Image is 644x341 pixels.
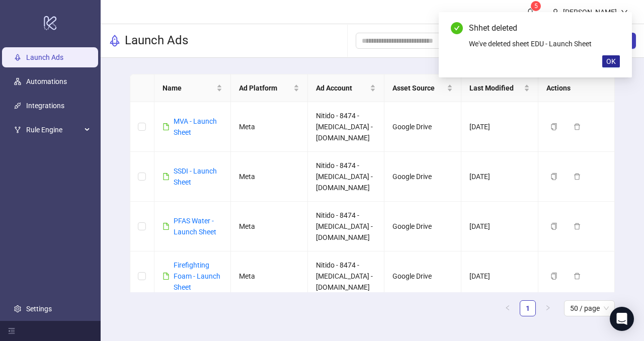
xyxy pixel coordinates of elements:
[621,9,628,16] span: down
[564,300,615,316] div: Page Size
[392,82,445,94] span: Asset Source
[163,273,170,280] span: file
[500,300,516,316] button: left
[109,35,121,47] span: rocket
[308,202,385,251] td: Nitido - 8474 - [MEDICAL_DATA] - [DOMAIN_NAME]
[26,102,64,110] a: Integrations
[231,74,308,102] th: Ad Platform
[574,223,581,230] span: delete
[469,38,620,49] div: We've deleted sheet EDU - Launch Sheet
[26,120,82,140] span: Rule Engine
[545,305,551,311] span: right
[125,33,188,49] h3: Launch Ads
[559,7,621,18] div: [PERSON_NAME]
[550,223,557,230] span: copy
[602,55,620,67] button: OK
[570,301,609,316] span: 50 / page
[461,202,538,251] td: [DATE]
[384,251,461,301] td: Google Drive
[26,78,67,86] a: Automations
[451,22,463,34] span: check-circle
[308,102,385,152] td: Nitido - 8474 - [MEDICAL_DATA] - [DOMAIN_NAME]
[469,22,620,34] div: Shhet deleted
[540,300,556,316] button: right
[520,301,535,316] a: 1
[550,123,557,130] span: copy
[154,74,231,102] th: Name
[500,300,516,316] li: Previous Page
[8,327,15,334] span: menu-fold
[316,82,368,94] span: Ad Account
[163,82,215,94] span: Name
[231,202,308,251] td: Meta
[606,57,616,65] span: OK
[231,102,308,152] td: Meta
[163,223,170,230] span: file
[461,74,538,102] th: Last Modified
[574,123,581,130] span: delete
[174,217,216,236] a: PFAS Water - Launch Sheet
[610,307,634,331] div: Open Intercom Messenger
[574,173,581,180] span: delete
[461,152,538,202] td: [DATE]
[26,54,63,62] a: Launch Ads
[308,74,385,102] th: Ad Account
[231,152,308,202] td: Meta
[540,300,556,316] li: Next Page
[384,152,461,202] td: Google Drive
[550,173,557,180] span: copy
[174,117,217,136] a: MVA - Launch Sheet
[550,273,557,280] span: copy
[520,300,536,316] li: 1
[308,251,385,301] td: Nitido - 8474 - [MEDICAL_DATA] - [DOMAIN_NAME]
[384,102,461,152] td: Google Drive
[469,82,522,94] span: Last Modified
[26,305,52,313] a: Settings
[461,251,538,301] td: [DATE]
[308,152,385,202] td: Nitido - 8474 - [MEDICAL_DATA] - [DOMAIN_NAME]
[163,173,170,180] span: file
[538,74,615,102] th: Actions
[14,127,21,134] span: fork
[609,22,620,33] a: Close
[534,3,538,10] span: 5
[531,1,541,11] sup: 5
[461,102,538,152] td: [DATE]
[384,202,461,251] td: Google Drive
[174,167,217,186] a: SSDI - Launch Sheet
[574,273,581,280] span: delete
[384,74,461,102] th: Asset Source
[174,261,220,291] a: Firefighting Foam - Launch Sheet
[231,251,308,301] td: Meta
[527,8,534,15] span: bell
[163,123,170,130] span: file
[552,9,559,16] span: user
[505,305,511,311] span: left
[239,82,291,94] span: Ad Platform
